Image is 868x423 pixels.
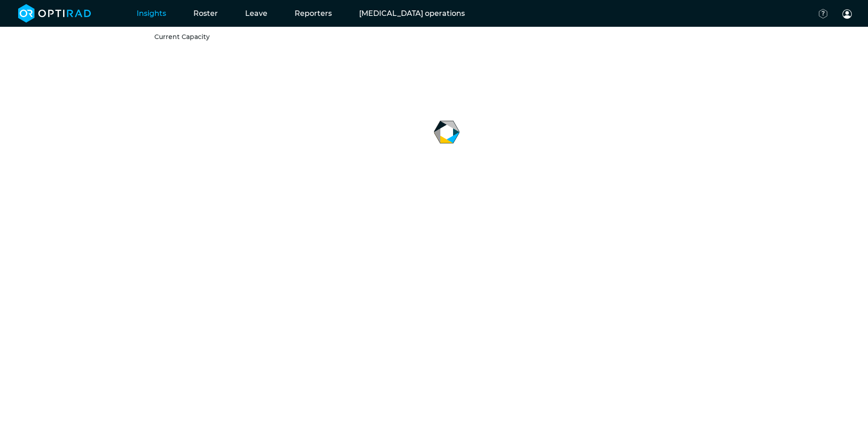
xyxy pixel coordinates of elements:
[154,33,210,41] a: Current Capacity
[18,4,91,23] img: brand-opti-rad-logos-blue-and-white-d2f68631ba2948856bd03f2d395fb146ddc8fb01b4b6e9315ea85fa773367...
